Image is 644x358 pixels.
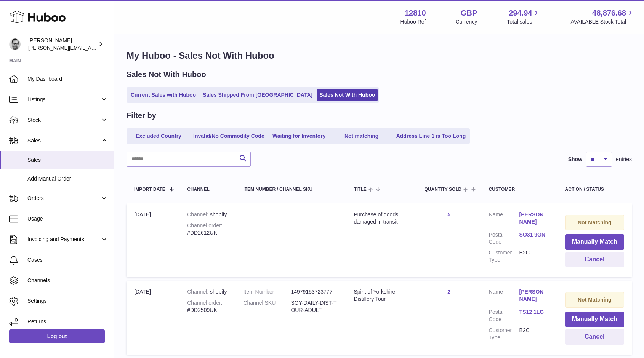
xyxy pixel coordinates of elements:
img: alex@digidistiller.com [9,38,21,50]
span: [PERSON_NAME][EMAIL_ADDRESS][DOMAIN_NAME] [28,45,153,51]
span: Settings [27,297,108,305]
span: Cases [27,256,108,264]
a: Current Sales with Huboo [128,89,199,101]
strong: Channel order [187,222,223,229]
dt: Name [489,288,519,305]
a: TS12 1LG [519,308,550,316]
span: Stock [27,117,100,124]
dd: SOY-DAILY-DIST-TOUR-ADULT [291,299,338,314]
strong: Channel [187,289,210,295]
div: Action / Status [565,187,624,192]
h2: Sales Not With Huboo [127,69,206,80]
div: Purchase of goods damaged in transit [354,211,409,225]
a: 294.94 Total sales [507,8,541,26]
td: [DATE] [127,281,179,354]
dt: Channel SKU [243,299,291,314]
a: [PERSON_NAME] [519,288,550,303]
strong: Channel [187,211,210,217]
a: 5 [447,211,450,217]
span: Channels [27,277,108,284]
span: Listings [27,96,100,103]
div: [PERSON_NAME] [28,37,97,51]
button: Manually Match [565,234,624,250]
strong: GBP [461,8,477,18]
span: Invoicing and Payments [27,236,100,243]
div: Spirit of Yorkshire Distillery Tour [354,288,409,303]
span: Orders [27,195,100,202]
a: 2 [447,289,450,295]
span: 294.94 [509,8,532,18]
dd: 14979153723777 [291,288,338,296]
div: Customer [489,187,550,192]
div: Huboo Ref [400,18,426,26]
td: [DATE] [127,203,179,277]
a: Invalid/No Commodity Code [191,130,267,142]
div: shopify [187,211,228,218]
span: Returns [27,318,108,325]
button: Manually Match [565,312,624,327]
div: Channel [187,187,228,192]
dt: Postal Code [489,308,519,323]
span: Add Manual Order [27,175,108,182]
h2: Filter by [127,110,156,121]
a: Sales Shipped From [GEOGRAPHIC_DATA] [200,89,315,101]
span: Quantity Sold [424,187,461,192]
div: #DD2509UK [187,299,228,314]
dt: Customer Type [489,327,519,341]
strong: Channel order [187,300,223,306]
button: Cancel [565,252,624,267]
a: Sales Not With Huboo [317,89,378,101]
dt: Postal Code [489,231,519,246]
a: Not matching [331,130,392,142]
a: Address Line 1 is Too Long [394,130,469,142]
dt: Customer Type [489,249,519,264]
span: Import date [134,187,165,192]
a: 48,876.68 AVAILABLE Stock Total [570,8,635,26]
strong: Not Matching [578,297,612,303]
dd: B2C [519,249,550,264]
div: Currency [456,18,477,26]
div: #DD2612UK [187,222,228,237]
a: SO31 9GN [519,231,550,238]
a: Excluded Country [128,130,189,142]
span: 48,876.68 [592,8,626,18]
strong: Not Matching [578,219,612,225]
dt: Item Number [243,288,291,296]
span: Usage [27,215,108,222]
dd: B2C [519,327,550,341]
strong: 12810 [405,8,426,18]
h1: My Huboo - Sales Not With Huboo [127,50,632,62]
span: entries [616,156,632,163]
button: Cancel [565,329,624,345]
a: Waiting for Inventory [269,130,330,142]
span: My Dashboard [27,75,108,83]
span: AVAILABLE Stock Total [570,18,635,26]
span: Sales [27,157,108,164]
div: Item Number / Channel SKU [243,187,338,192]
label: Show [568,156,582,163]
div: shopify [187,288,228,296]
span: Sales [27,137,100,144]
a: [PERSON_NAME] [519,211,550,225]
span: Title [354,187,366,192]
dt: Name [489,211,519,227]
a: Log out [9,329,105,343]
span: Total sales [507,18,541,26]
